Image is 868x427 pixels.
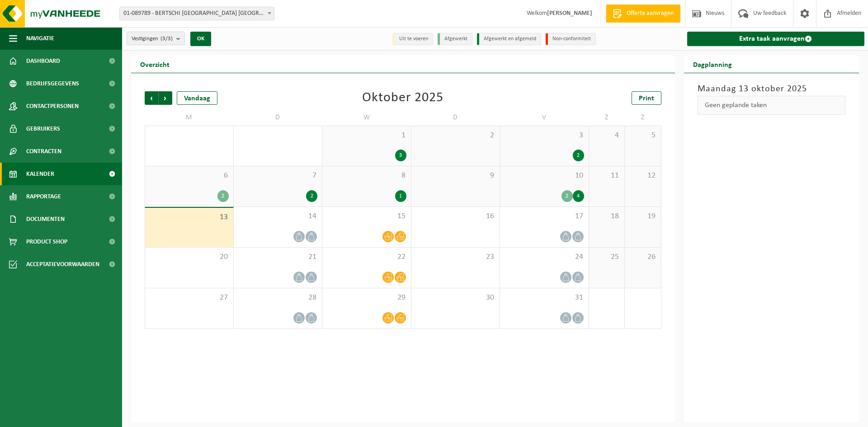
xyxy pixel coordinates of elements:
a: Offerte aanvragen [606,5,680,23]
span: 16 [416,211,495,221]
count: (3/3) [160,36,173,42]
span: 9 [416,171,495,181]
div: 2 [561,190,573,202]
div: Oktober 2025 [362,91,443,105]
td: W [322,109,411,126]
span: 3 [505,131,584,141]
a: Print [632,91,661,105]
td: V [500,109,589,126]
li: Afgewerkt en afgemeld [477,33,541,45]
span: 12 [629,171,656,181]
span: 6 [150,171,229,181]
button: OK [190,32,211,46]
div: Geen geplande taken [698,96,846,115]
span: 26 [629,252,656,262]
span: 31 [505,293,584,303]
h2: Dagplanning [684,55,741,73]
span: 21 [238,252,318,262]
span: Bedrijfsgegevens [26,72,79,95]
span: Vestigingen [132,32,173,46]
span: 4 [594,131,620,141]
span: 19 [629,211,656,221]
span: 01-089789 - BERTSCHI BELGIUM NV - ANTWERPEN [119,7,274,20]
span: 11 [594,171,620,181]
span: Documenten [26,208,65,230]
span: 20 [150,252,229,262]
span: Print [639,95,654,102]
span: Contactpersonen [26,95,79,117]
h3: Maandag 13 oktober 2025 [698,82,846,96]
span: 5 [629,131,656,141]
span: 30 [416,293,495,303]
span: Navigatie [26,27,54,50]
span: 1 [327,131,406,141]
td: D [411,109,500,126]
div: 4 [573,190,584,202]
li: Afgewerkt [438,33,472,45]
span: 24 [505,252,584,262]
div: 1 [395,190,406,202]
h2: Overzicht [131,55,179,73]
span: 10 [505,171,584,181]
span: Offerte aanvragen [624,9,676,18]
span: 29 [327,293,406,303]
strong: [PERSON_NAME] [547,10,592,17]
span: 25 [594,252,620,262]
td: Z [589,109,625,126]
div: 2 [217,190,229,202]
span: Contracten [26,140,61,163]
span: Kalender [26,163,54,185]
span: 13 [150,212,229,222]
td: M [145,109,234,126]
div: 2 [573,150,584,161]
span: Volgende [159,91,172,105]
div: Vandaag [177,91,217,105]
span: Vorige [145,91,158,105]
span: 17 [505,211,584,221]
span: Product Shop [26,230,67,253]
span: 8 [327,171,406,181]
span: 28 [238,293,318,303]
span: 23 [416,252,495,262]
span: 7 [238,171,318,181]
li: Non-conformiteit [546,33,596,45]
span: Dashboard [26,50,60,72]
a: Extra taak aanvragen [687,32,865,46]
li: Uit te voeren [392,33,433,45]
div: 2 [306,190,317,202]
td: D [234,109,323,126]
td: Z [625,109,661,126]
div: 3 [395,150,406,161]
span: 14 [238,211,318,221]
span: 18 [594,211,620,221]
span: 01-089789 - BERTSCHI BELGIUM NV - ANTWERPEN [120,7,274,20]
span: 15 [327,211,406,221]
span: 27 [150,293,229,303]
button: Vestigingen(3/3) [127,32,185,45]
span: 2 [416,131,495,141]
span: Gebruikers [26,117,60,140]
span: Acceptatievoorwaarden [26,253,99,276]
span: Rapportage [26,185,61,208]
span: 22 [327,252,406,262]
